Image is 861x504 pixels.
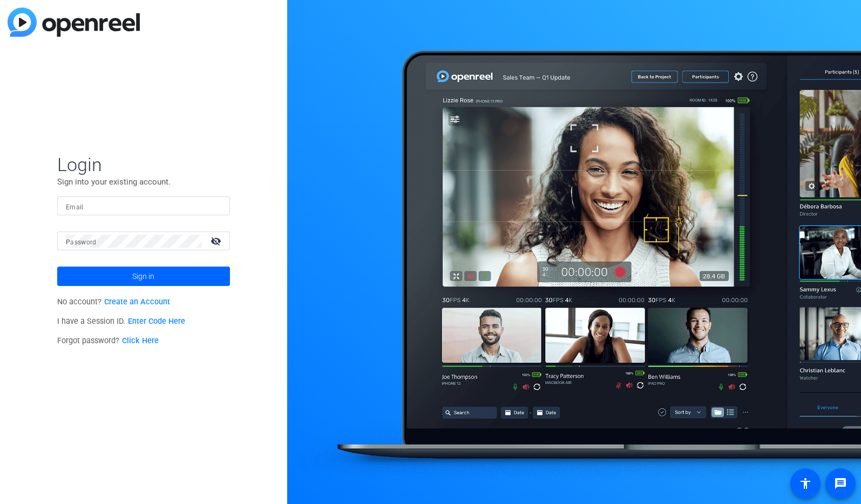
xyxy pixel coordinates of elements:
[66,200,221,213] input: Enter Email Address
[57,336,159,345] span: Forgot password?
[8,8,140,37] img: blue-gradient.svg
[57,267,230,286] button: Sign in
[122,336,159,345] a: Click Here
[57,176,230,188] p: Sign into your existing account.
[128,317,185,326] a: Enter Code Here
[66,203,84,211] mat-label: Email
[57,297,170,307] span: No account?
[799,477,812,490] mat-icon: accessibility
[104,297,170,307] a: Create an Account
[204,233,230,249] mat-icon: visibility_off
[57,317,185,326] span: I have a Session ID.
[132,263,154,290] span: Sign in
[66,239,97,246] mat-label: Password
[57,153,230,176] span: Login
[834,477,847,490] mat-icon: message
